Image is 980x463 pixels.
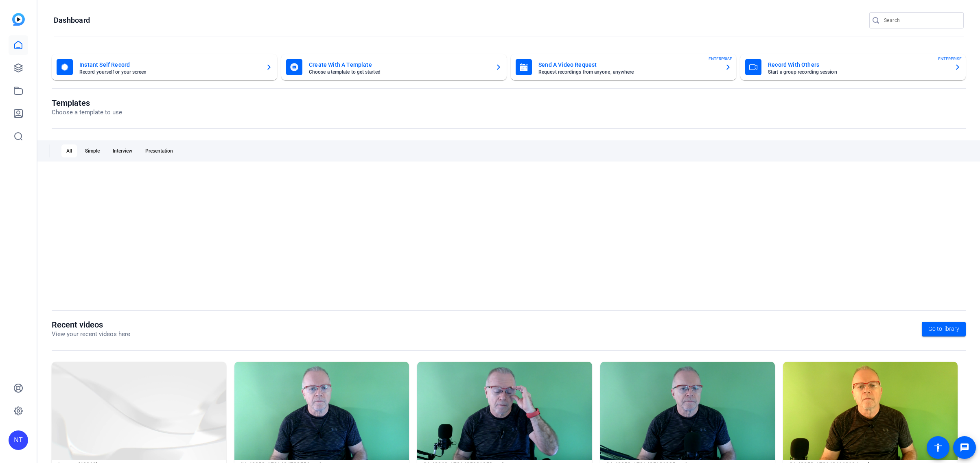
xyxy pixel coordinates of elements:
[928,325,959,333] span: Go to library
[538,60,718,70] mat-card-title: Send A Video Request
[709,56,732,62] span: ENTERPRISE
[511,54,736,80] button: Send A Video RequestRequest recordings from anyone, anywhereENTERPRISE
[9,430,28,450] div: NT
[52,362,226,460] img: Instant (43060)
[309,60,489,70] mat-card-title: Create With A Template
[600,362,775,460] img: IV_43059_1731425121905_webcam
[933,443,943,452] mat-icon: accessibility
[54,15,90,25] h1: Dashboard
[52,320,130,330] h1: Recent videos
[61,144,77,157] div: All
[79,70,259,74] mat-card-subtitle: Record yourself or your screen
[538,70,718,74] mat-card-subtitle: Request recordings from anyone, anywhere
[309,70,489,74] mat-card-subtitle: Choose a template to get started
[52,98,122,108] h1: Templates
[140,144,178,157] div: Presentation
[884,15,957,25] input: Search
[52,330,130,339] p: View your recent videos here
[234,362,409,460] img: IV_43058_1731424788556_webcam
[960,443,969,452] mat-icon: message
[922,322,966,336] a: Go to library
[417,362,592,460] img: IV_43060_1731425231359_webcam
[80,144,105,157] div: Simple
[12,13,25,26] img: blue-gradient.svg
[52,54,277,80] button: Instant Self RecordRecord yourself or your screen
[783,362,958,460] img: IV_43058_1731424163134_webcam
[768,60,948,70] mat-card-title: Record With Others
[768,70,948,74] mat-card-subtitle: Start a group recording session
[108,144,137,157] div: Interview
[79,60,259,70] mat-card-title: Instant Self Record
[740,54,966,80] button: Record With OthersStart a group recording sessionENTERPRISE
[281,54,507,80] button: Create With A TemplateChoose a template to get started
[52,108,122,117] p: Choose a template to use
[938,56,962,62] span: ENTERPRISE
